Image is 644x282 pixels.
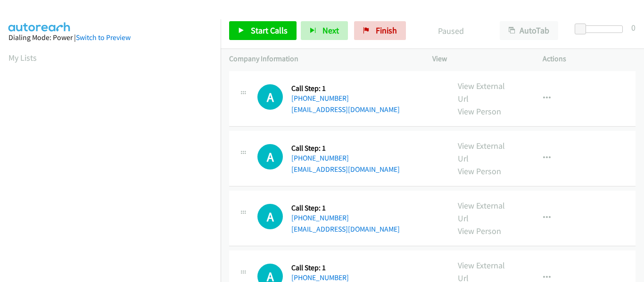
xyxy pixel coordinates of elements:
[257,204,283,229] h1: A
[8,32,212,43] div: Dialing Mode: Power |
[631,21,636,34] div: 0
[257,144,283,169] div: The call is yet to be attempted
[229,21,297,40] a: Start Calls
[458,81,505,104] a: View External Url
[291,94,349,103] a: [PHONE_NUMBER]
[291,203,400,213] h5: Call Step: 1
[458,200,505,224] a: View External Url
[376,25,397,36] span: Finish
[257,144,283,169] h1: A
[458,140,505,164] a: View External Url
[257,84,283,110] h1: A
[251,25,288,36] span: Start Calls
[257,84,283,110] div: The call is yet to be attempted
[458,166,501,177] a: View Person
[291,263,400,273] h5: Call Step: 1
[579,25,623,33] div: Delay between calls (in seconds)
[432,53,526,64] p: View
[8,52,37,63] a: My Lists
[617,104,644,178] iframe: Resource Center
[76,33,131,42] a: Switch to Preview
[257,204,283,229] div: The call is yet to be attempted
[291,105,400,114] a: [EMAIL_ADDRESS][DOMAIN_NAME]
[354,21,406,40] a: Finish
[458,106,501,117] a: View Person
[291,153,349,162] a: [PHONE_NUMBER]
[291,144,400,153] h5: Call Step: 1
[291,225,400,234] a: [EMAIL_ADDRESS][DOMAIN_NAME]
[291,273,349,282] a: [PHONE_NUMBER]
[291,84,400,93] h5: Call Step: 1
[322,25,339,36] span: Next
[291,165,400,174] a: [EMAIL_ADDRESS][DOMAIN_NAME]
[301,21,348,40] button: Next
[458,226,501,236] a: View Person
[229,53,415,64] p: Company Information
[419,24,483,37] p: Paused
[291,213,349,222] a: [PHONE_NUMBER]
[500,21,558,40] button: AutoTab
[543,53,636,64] p: Actions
